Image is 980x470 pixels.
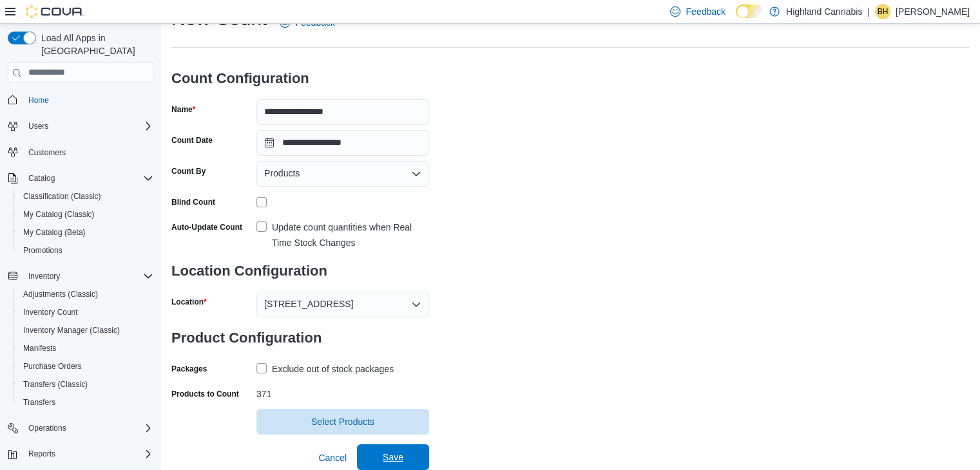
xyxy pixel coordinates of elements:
[23,209,95,220] span: My Catalog (Classic)
[23,268,65,284] button: Inventory
[18,189,153,204] span: Classification (Classic)
[18,323,153,338] span: Inventory Manager (Classic)
[13,339,159,357] button: Manifests
[23,446,61,462] button: Reports
[736,5,763,18] input: Dark Mode
[23,307,78,317] span: Inventory Count
[264,296,353,312] span: [STREET_ADDRESS]
[23,171,153,186] span: Catalog
[23,144,153,160] span: Customers
[786,4,862,19] p: Highland Cannabis
[28,121,48,131] span: Users
[18,305,153,320] span: Inventory Count
[256,130,429,156] input: Press the down key to open a popover containing a calendar.
[13,375,159,393] button: Transfers (Classic)
[23,118,153,134] span: Users
[23,289,98,299] span: Adjustments (Classic)
[28,423,66,433] span: Operations
[311,415,374,428] span: Select Products
[171,135,213,146] label: Count Date
[23,171,60,186] button: Catalog
[23,145,71,160] a: Customers
[18,287,153,302] span: Adjustments (Classic)
[18,287,103,302] a: Adjustments (Classic)
[272,220,429,250] div: Update count quantities when Real Time Stock Changes
[256,384,429,399] div: 371
[13,357,159,375] button: Purchase Orders
[23,361,82,371] span: Purchase Orders
[28,147,66,158] span: Customers
[13,321,159,339] button: Inventory Manager (Classic)
[23,325,120,335] span: Inventory Manager (Classic)
[18,341,61,356] a: Manifests
[171,166,206,176] label: Count By
[18,243,153,258] span: Promotions
[23,379,88,390] span: Transfers (Classic)
[13,303,159,321] button: Inventory Count
[171,389,239,399] label: Products to Count
[171,104,195,115] label: Name
[171,297,207,307] label: Location
[23,420,72,436] button: Operations
[23,446,153,462] span: Reports
[18,207,153,222] span: My Catalog (Classic)
[3,117,159,135] button: Users
[28,449,55,459] span: Reports
[272,361,394,377] div: Exclude out of stock packages
[411,299,421,310] button: Open list of options
[18,243,68,258] a: Promotions
[18,225,91,240] a: My Catalog (Beta)
[318,451,347,464] span: Cancel
[28,271,60,281] span: Inventory
[18,341,153,356] span: Manifests
[357,444,429,470] button: Save
[13,223,159,241] button: My Catalog (Beta)
[18,305,83,320] a: Inventory Count
[3,445,159,463] button: Reports
[13,393,159,411] button: Transfers
[28,173,55,183] span: Catalog
[23,245,62,256] span: Promotions
[171,222,242,232] label: Auto-Update Count
[23,420,153,436] span: Operations
[171,250,429,292] h3: Location Configuration
[411,169,421,179] button: Open list of options
[3,267,159,285] button: Inventory
[875,4,890,19] div: Bernice Hopkins
[171,364,207,374] label: Packages
[18,395,61,410] a: Transfers
[18,377,153,392] span: Transfers (Classic)
[18,225,153,240] span: My Catalog (Beta)
[256,409,429,435] button: Select Products
[18,377,93,392] a: Transfers (Classic)
[867,4,870,19] p: |
[171,58,429,99] h3: Count Configuration
[23,93,54,108] a: Home
[23,268,153,284] span: Inventory
[18,189,106,204] a: Classification (Classic)
[26,5,84,18] img: Cova
[686,5,725,18] span: Feedback
[3,91,159,109] button: Home
[18,323,125,338] a: Inventory Manager (Classic)
[18,359,87,374] a: Purchase Orders
[28,95,49,106] span: Home
[171,317,429,359] h3: Product Configuration
[23,92,153,108] span: Home
[13,241,159,259] button: Promotions
[18,359,153,374] span: Purchase Orders
[23,191,101,202] span: Classification (Classic)
[18,395,153,410] span: Transfers
[36,32,153,57] span: Load All Apps in [GEOGRAPHIC_DATA]
[3,143,159,162] button: Customers
[23,343,56,353] span: Manifests
[23,397,55,408] span: Transfers
[3,419,159,437] button: Operations
[878,4,889,19] span: BH
[13,285,159,303] button: Adjustments (Classic)
[23,118,53,134] button: Users
[23,227,86,238] span: My Catalog (Beta)
[896,4,970,19] p: [PERSON_NAME]
[18,207,100,222] a: My Catalog (Classic)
